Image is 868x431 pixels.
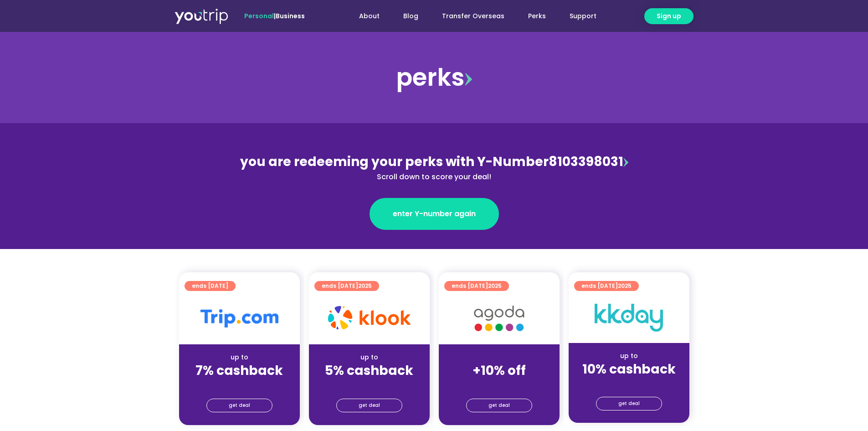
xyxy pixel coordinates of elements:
[576,378,682,387] div: (for stays only)
[370,198,499,230] a: enter Y-number again
[430,8,516,25] a: Transfer Overseas
[657,11,681,21] span: Sign up
[581,281,632,291] span: ends [DATE]
[558,8,608,25] a: Support
[195,362,283,379] strong: 7% cashback
[444,281,509,291] a: ends [DATE]2025
[347,8,391,25] a: About
[276,11,305,21] a: Business
[516,8,558,25] a: Perks
[314,281,379,291] a: ends [DATE]2025
[316,353,422,362] div: up to
[358,282,372,290] span: 2025
[336,399,402,412] a: get deal
[186,379,293,389] div: (for stays only)
[329,8,608,25] nav: Menu
[229,399,250,412] span: get deal
[576,351,682,361] div: up to
[491,353,508,362] span: up to
[359,399,380,412] span: get deal
[244,11,305,21] span: |
[618,282,632,290] span: 2025
[185,281,236,291] a: ends [DATE]
[316,379,422,389] div: (for stays only)
[393,208,476,219] span: enter Y-number again
[244,11,274,21] span: Personal
[446,379,552,389] div: (for stays only)
[574,281,639,291] a: ends [DATE]2025
[644,8,693,24] a: Sign up
[596,397,662,410] a: get deal
[236,171,632,182] div: Scroll down to score your deal!
[488,399,510,412] span: get deal
[473,362,526,379] strong: +10% off
[452,281,502,291] span: ends [DATE]
[582,360,676,378] strong: 10% cashback
[236,152,632,182] div: 8103398031
[391,8,430,25] a: Blog
[466,399,532,412] a: get deal
[322,281,372,291] span: ends [DATE]
[325,362,413,379] strong: 5% cashback
[618,397,640,410] span: get deal
[206,399,272,412] a: get deal
[240,153,549,171] span: you are redeeming your perks with Y-Number
[488,282,502,290] span: 2025
[186,353,293,362] div: up to
[192,281,228,291] span: ends [DATE]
